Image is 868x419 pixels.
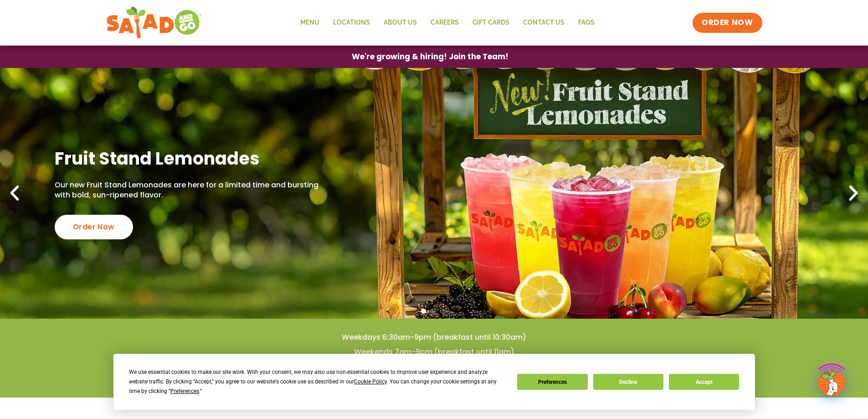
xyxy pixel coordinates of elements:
[170,388,199,394] span: Preferences
[702,17,753,28] span: ORDER NOW
[421,309,426,314] span: Go to slide 1
[18,347,850,357] h4: Weekends 7am-9pm (breakfast until 11am)
[5,183,25,203] div: Previous slide
[517,374,587,390] button: Preferences
[129,367,506,396] div: We use essential cookies to make our site work. With your consent, we may also use non-essential ...
[55,180,323,201] p: Our new Fruit Stand Lemonades are here for a limited time and bursting with bold, sun-ripened fla...
[326,12,377,33] a: Locations
[113,354,755,410] div: Cookie Consent Prompt
[516,12,571,33] a: Contact Us
[431,309,437,314] span: Go to slide 2
[293,12,326,33] a: Menu
[354,378,387,385] span: Cookie Policy
[18,332,850,342] h4: Weekdays 6:30am-9pm (breakfast until 10:30am)
[338,46,522,67] a: We're growing & hiring! Join the Team!
[55,147,323,170] h2: Fruit Stand Lemonades
[466,12,516,33] a: GIFT CARDS
[442,309,447,314] span: Go to slide 3
[55,215,133,239] div: Order Now
[843,183,863,203] div: Next slide
[669,374,739,390] button: Accept
[293,12,601,33] nav: Menu
[352,53,508,61] span: We're growing & hiring! Join the Team!
[593,374,663,390] button: Decline
[424,12,466,33] a: Careers
[571,12,601,33] a: FAQs
[693,13,762,33] a: ORDER NOW
[377,12,424,33] a: About Us
[106,5,202,41] img: new-SAG-logo-768×292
